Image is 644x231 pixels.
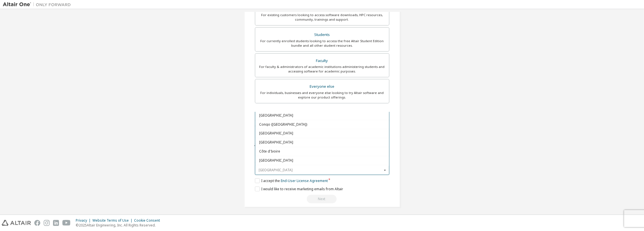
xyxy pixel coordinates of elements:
[259,159,385,162] span: [GEOGRAPHIC_DATA]
[259,132,385,135] span: [GEOGRAPHIC_DATA]
[76,218,92,223] div: Privacy
[259,39,386,48] div: For currently enrolled students looking to access the free Altair Student Edition bundle and all ...
[259,150,385,153] span: Côte d'Ivoire
[259,114,385,117] span: [GEOGRAPHIC_DATA]
[259,65,386,74] div: For faculty & administrators of academic institutions administering students and accessing softwa...
[62,220,71,226] img: youtube.svg
[259,13,386,22] div: For existing customers looking to access software downloads, HPC resources, community, trainings ...
[255,187,343,191] label: I would like to receive marketing emails from Altair
[259,83,386,91] div: Everyone else
[255,195,389,203] div: Email already exists
[259,123,385,126] span: Congo ([GEOGRAPHIC_DATA])
[92,218,134,223] div: Website Terms of Use
[259,31,386,39] div: Students
[259,91,386,100] div: For individuals, businesses and everyone else looking to try Altair software and explore our prod...
[134,218,163,223] div: Cookie Consent
[3,2,74,7] img: Altair One
[259,141,385,144] span: [GEOGRAPHIC_DATA]
[255,178,328,183] label: I accept the
[76,223,163,228] p: © 2025 Altair Engineering, Inc. All Rights Reserved.
[34,220,40,226] img: facebook.svg
[281,178,328,183] a: End-User License Agreement
[2,220,31,226] img: altair_logo.svg
[53,220,59,226] img: linkedin.svg
[44,220,50,226] img: instagram.svg
[259,57,386,65] div: Faculty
